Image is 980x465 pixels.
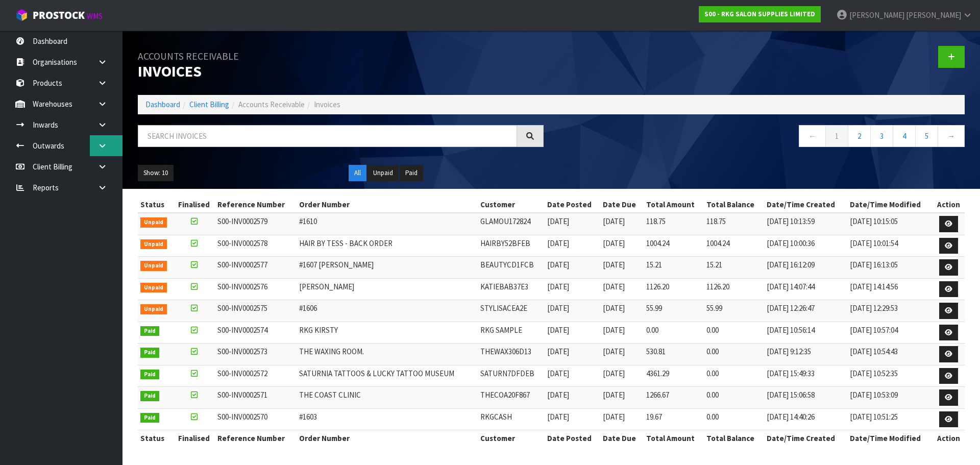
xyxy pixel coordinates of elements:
[764,365,847,387] td: [DATE] 15:49:33
[764,278,847,300] td: [DATE] 14:07:44
[215,322,297,344] td: S00-INV0002574
[600,365,644,387] td: [DATE]
[600,197,644,213] th: Date Due
[140,370,159,380] span: Paid
[478,278,545,300] td: KATIEBAB37E3
[600,408,644,430] td: [DATE]
[138,430,173,447] th: Status
[847,235,933,257] td: [DATE] 10:01:54
[297,300,478,322] td: #1606
[600,278,644,300] td: [DATE]
[600,257,644,279] td: [DATE]
[138,46,544,80] h1: Invoices
[215,278,297,300] td: S00-INV0002576
[478,344,545,365] td: THEWAX306D13
[933,197,965,213] th: Action
[545,197,601,213] th: Date Posted
[138,125,517,147] input: Search invoices
[297,257,478,279] td: #1607 [PERSON_NAME]
[933,430,965,447] th: Action
[478,235,545,257] td: HAIRBY52BFEB
[559,125,965,150] nav: Page navigation
[600,430,644,447] th: Date Due
[764,300,847,322] td: [DATE] 12:26:47
[173,430,214,447] th: Finalised
[140,283,167,293] span: Unpaid
[644,408,704,430] td: 19.67
[138,50,239,62] small: Accounts Receivable
[704,235,764,257] td: 1004.24
[906,10,961,20] span: [PERSON_NAME]
[138,165,174,181] button: Show: 10
[847,257,933,279] td: [DATE] 16:13:05
[704,408,764,430] td: 0.00
[140,217,167,228] span: Unpaid
[704,322,764,344] td: 0.00
[33,9,85,22] span: ProStock
[644,300,704,322] td: 55.99
[87,11,103,21] small: WMS
[764,408,847,430] td: [DATE] 14:40:26
[478,408,545,430] td: RKGCASH
[145,100,180,109] a: Dashboard
[215,235,297,257] td: S00-INV0002578
[764,344,847,365] td: [DATE] 9:12:35
[478,322,545,344] td: RKG SAMPLE
[478,365,545,387] td: SATURN7DFDEB
[173,197,214,213] th: Finalised
[704,300,764,322] td: 55.99
[297,213,478,235] td: #1610
[704,344,764,365] td: 0.00
[215,213,297,235] td: S00-INV0002579
[400,165,423,181] button: Paid
[478,430,545,447] th: Customer
[699,6,821,22] a: S00 - RKG SALON SUPPLIES LIMITED
[600,387,644,409] td: [DATE]
[764,257,847,279] td: [DATE] 16:12:09
[600,322,644,344] td: [DATE]
[600,344,644,365] td: [DATE]
[644,322,704,344] td: 0.00
[704,197,764,213] th: Total Balance
[297,235,478,257] td: HAIR BY TESS - BACK ORDER
[297,278,478,300] td: [PERSON_NAME]
[140,413,159,423] span: Paid
[478,213,545,235] td: GLAMOU172824
[848,125,871,147] a: 2
[545,365,601,387] td: [DATE]
[847,408,933,430] td: [DATE] 10:51:25
[545,235,601,257] td: [DATE]
[478,300,545,322] td: STYLISACEA2E
[297,430,478,447] th: Order Number
[297,344,478,365] td: THE WAXING ROOM.
[704,213,764,235] td: 118.75
[314,100,340,109] span: Invoices
[764,213,847,235] td: [DATE] 10:13:59
[545,430,601,447] th: Date Posted
[847,197,933,213] th: Date/Time Modified
[644,213,704,235] td: 118.75
[215,344,297,365] td: S00-INV0002573
[847,430,933,447] th: Date/Time Modified
[215,430,297,447] th: Reference Number
[893,125,916,147] a: 4
[297,322,478,344] td: RKG KIRSTY
[367,165,399,181] button: Unpaid
[297,365,478,387] td: SATURNIA TATTOOS & LUCKY TATTOO MUSEUM
[545,300,601,322] td: [DATE]
[847,213,933,235] td: [DATE] 10:15:05
[15,9,28,21] img: cube-alt.png
[764,322,847,344] td: [DATE] 10:56:14
[938,125,965,147] a: →
[704,430,764,447] th: Total Balance
[545,257,601,279] td: [DATE]
[478,387,545,409] td: THECOA20F867
[189,100,229,109] a: Client Billing
[215,408,297,430] td: S00-INV0002570
[847,300,933,322] td: [DATE] 12:29:53
[644,257,704,279] td: 15.21
[215,365,297,387] td: S00-INV0002572
[297,197,478,213] th: Order Number
[600,213,644,235] td: [DATE]
[764,387,847,409] td: [DATE] 15:06:58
